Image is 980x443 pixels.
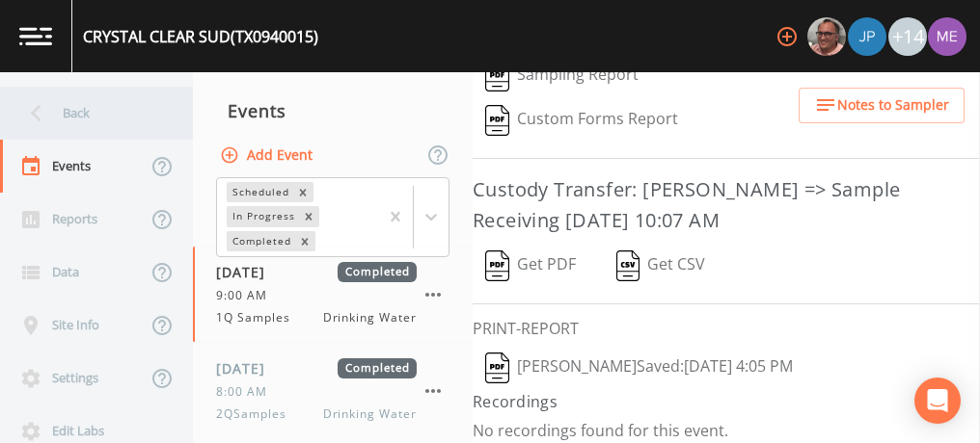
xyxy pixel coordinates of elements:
span: 1Q Samples [216,309,302,326]
span: 9:00 AM [216,287,279,304]
div: Remove Completed [294,231,315,251]
img: svg%3e [485,352,509,383]
div: Joshua gere Paul [847,17,887,56]
div: Mike Franklin [806,17,847,56]
h4: Recordings [473,390,980,413]
div: CRYSTAL CLEAR SUD (TX0940015) [83,25,318,48]
div: Completed [227,231,294,251]
button: Get PDF [473,244,588,288]
img: e2d790fa78825a4bb76dcb6ab311d44c [807,17,846,56]
a: [DATE]Completed8:00 AM2QSamplesDrinking Water [193,343,473,439]
span: [DATE] [216,262,279,282]
span: Completed [338,358,417,378]
div: Scheduled [227,182,292,202]
div: Open Intercom Messenger [914,378,961,424]
span: 8:00 AM [216,383,279,401]
img: svg%3e [485,105,509,136]
img: svg%3e [485,250,509,281]
a: [DATE]Completed9:00 AM1Q SamplesDrinking Water [193,247,473,343]
span: [DATE] [216,358,279,378]
p: No recordings found for this event. [473,421,980,440]
span: 2QSamples [216,405,298,423]
div: In Progress [227,206,298,226]
div: +14 [888,17,927,56]
div: Remove Scheduled [292,182,313,202]
button: Sampling Report [473,54,651,98]
div: Events [193,87,473,135]
span: Completed [338,262,417,282]
img: d4d65db7c401dd99d63b7ad86343d265 [928,17,966,56]
span: Drinking Water [323,309,417,326]
button: Custom Forms Report [473,98,691,143]
img: svg%3e [485,61,509,91]
span: Notes to Sampler [837,93,949,117]
img: logo [19,27,52,45]
button: Notes to Sampler [799,88,965,123]
h6: PRINT-REPORT [473,320,980,338]
button: [PERSON_NAME]Saved:[DATE] 4:05 PM [473,346,805,390]
img: 41241ef155101aa6d92a04480b0d0000 [848,17,886,56]
div: Remove In Progress [298,206,319,226]
button: Get CSV [603,244,719,288]
span: Drinking Water [323,405,417,423]
button: Add Event [216,138,320,173]
img: svg%3e [616,250,640,281]
h3: Custody Transfer: [PERSON_NAME] => Sample Receiving [DATE] 10:07 AM [473,174,980,236]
